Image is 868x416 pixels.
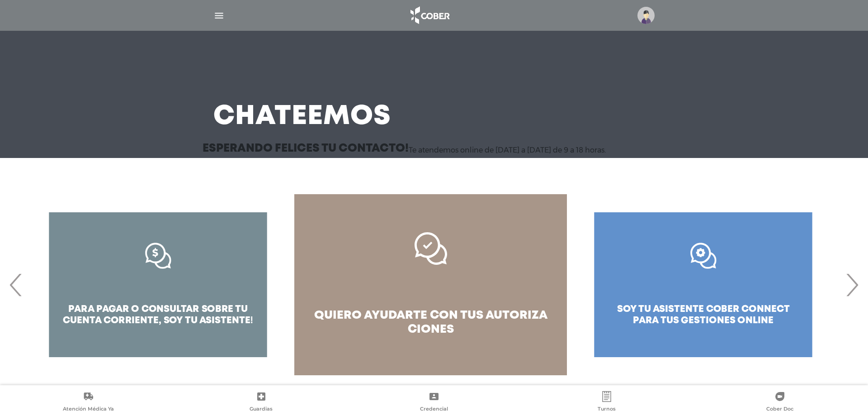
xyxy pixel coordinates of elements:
[693,391,866,414] a: Cober Doc
[766,406,793,414] span: Cober Doc
[843,260,861,309] span: Next
[250,406,273,414] span: Guardias
[314,310,483,321] span: quiero ayudarte con tus
[598,406,616,414] span: Turnos
[7,260,25,309] span: Previous
[2,391,175,414] a: Atención Médica Ya
[406,5,453,26] img: logo_cober_home-white.png
[213,10,225,21] img: Cober_menu-lines-white.svg
[420,406,448,414] span: Credencial
[63,406,114,414] span: Atención Médica Ya
[520,391,693,414] a: Turnos
[409,146,606,154] p: Te atendemos online de [DATE] a [DATE] de 9 a 18 horas.
[408,310,547,335] span: autoriza ciones
[348,391,520,414] a: Credencial
[203,143,409,154] h3: Esperando felices tu contacto!
[637,7,655,24] img: profile-placeholder.svg
[294,194,567,375] a: quiero ayudarte con tus autoriza ciones
[175,391,347,414] a: Guardias
[213,105,391,129] h3: Chateemos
